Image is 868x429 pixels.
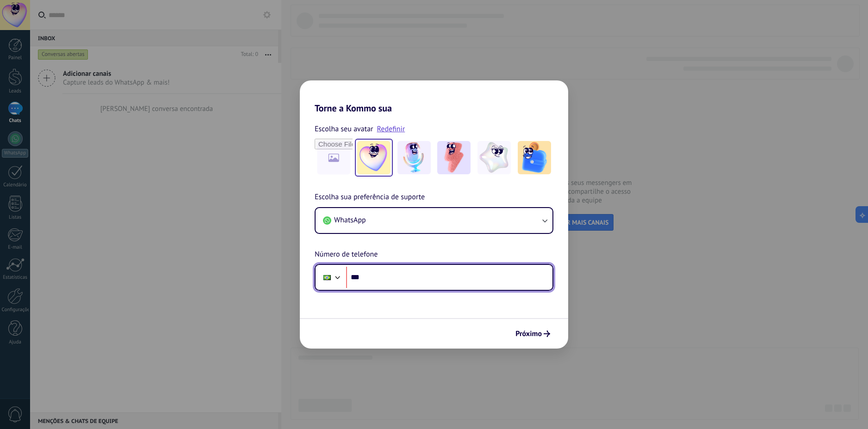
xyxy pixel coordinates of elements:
img: -4.jpeg [477,141,511,174]
div: Brazil: + 55 [318,268,336,287]
span: Escolha seu avatar [315,123,373,135]
span: Escolha sua preferência de suporte [315,191,425,203]
img: -2.jpeg [397,141,431,174]
span: WhatsApp [334,215,366,225]
img: -5.jpeg [518,141,551,174]
img: -1.jpeg [357,141,391,174]
span: Número de telefone [315,249,378,261]
button: WhatsApp [316,208,552,233]
h2: Torne a Kommo sua [300,80,568,114]
img: -3.jpeg [437,141,471,174]
span: Próximo [515,331,542,337]
button: Próximo [511,326,554,342]
a: Redefinir [377,124,405,134]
